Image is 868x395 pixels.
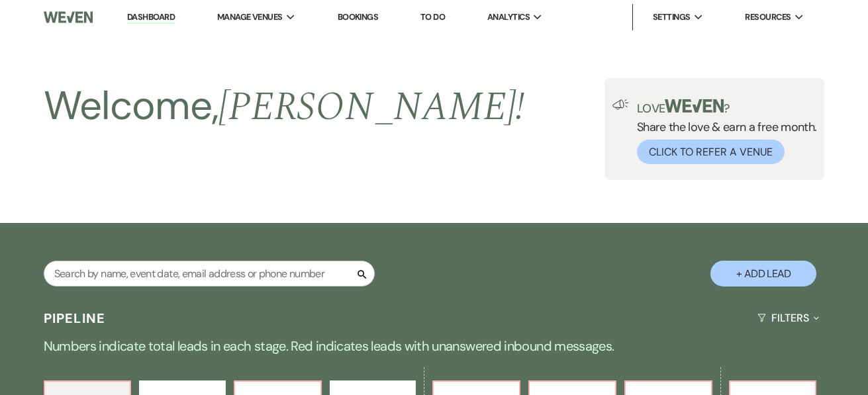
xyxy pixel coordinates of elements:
[653,11,691,24] span: Settings
[44,3,93,31] img: Weven Logo
[44,261,375,286] input: Search by name, event date, email address or phone number
[629,99,817,164] div: Share the love & earn a free month.
[637,140,785,164] button: Click to Refer a Venue
[44,78,525,135] h2: Welcome,
[420,11,445,22] a: To Do
[710,261,816,286] button: + Add Lead
[745,11,791,24] span: Resources
[612,99,629,110] img: loud-speaker-illustration.svg
[218,77,524,138] span: [PERSON_NAME] !
[487,11,530,24] span: Analytics
[338,11,379,22] a: Bookings
[752,300,824,335] button: Filters
[217,11,283,24] span: Manage Venues
[665,99,724,112] img: weven-logo-green.svg
[44,309,106,328] h3: Pipeline
[127,11,175,24] a: Dashboard
[637,99,817,114] p: Love ?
